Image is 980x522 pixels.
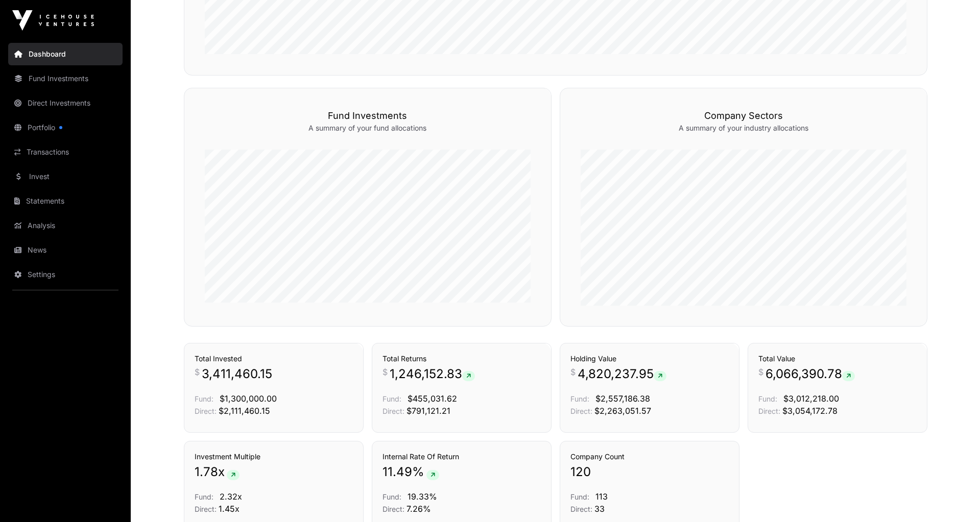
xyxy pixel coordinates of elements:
h3: Fund Investments [205,109,531,123]
span: $ [758,366,763,378]
span: $2,557,186.38 [595,393,650,404]
span: $1,300,000.00 [220,393,277,404]
h3: Total Invested [195,354,353,364]
span: Fund: [383,492,401,501]
span: 4,820,237.95 [578,366,666,382]
a: Portfolio [8,116,123,139]
span: 11.49 [383,464,412,480]
span: Fund: [195,394,213,403]
h3: Total Value [758,354,917,364]
span: x [218,464,225,480]
span: 33 [594,504,605,514]
span: $3,012,218.00 [783,393,839,404]
a: Fund Investments [8,67,123,90]
span: Direct: [195,505,217,513]
span: Fund: [570,492,589,501]
span: $791,121.21 [407,406,450,416]
p: A summary of your industry allocations [581,123,906,133]
a: News [8,239,123,261]
span: 1,246,152.83 [390,366,475,382]
span: 2.32x [220,491,242,502]
span: Direct: [383,505,404,513]
span: Direct: [195,407,217,415]
img: Icehouse Ventures Logo [12,10,94,31]
span: 113 [595,491,608,502]
span: $2,111,460.15 [219,406,270,416]
a: Statements [8,190,123,212]
h3: Internal Rate Of Return [383,452,541,462]
span: 1.45x [219,504,240,514]
a: Settings [8,263,123,286]
h3: Total Returns [383,354,541,364]
span: Direct: [570,505,592,513]
span: Direct: [383,407,404,415]
span: 7.26% [407,504,431,514]
span: $ [383,366,388,378]
a: Direct Investments [8,92,123,114]
span: Direct: [570,407,592,415]
h3: Company Sectors [581,109,906,123]
h3: Holding Value [570,354,729,364]
h3: Company Count [570,452,729,462]
span: Fund: [758,394,777,403]
span: Direct: [758,407,780,415]
a: Dashboard [8,43,123,65]
span: Fund: [195,492,213,501]
h3: Investment Multiple [195,452,353,462]
span: $2,263,051.57 [594,406,651,416]
a: Transactions [8,141,123,163]
span: $3,054,172.78 [782,406,838,416]
span: 19.33% [408,491,437,502]
iframe: Chat Widget [929,473,980,522]
span: Fund: [570,394,589,403]
span: % [412,464,424,480]
span: $455,031.62 [408,393,457,404]
span: 120 [570,464,591,480]
span: 1.78 [195,464,218,480]
span: 6,066,390.78 [766,366,855,382]
span: 3,411,460.15 [202,366,272,382]
span: $ [570,366,576,378]
a: Invest [8,165,123,188]
span: $ [195,366,200,378]
a: Analysis [8,214,123,237]
span: Fund: [383,394,401,403]
p: A summary of your fund allocations [205,123,531,133]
